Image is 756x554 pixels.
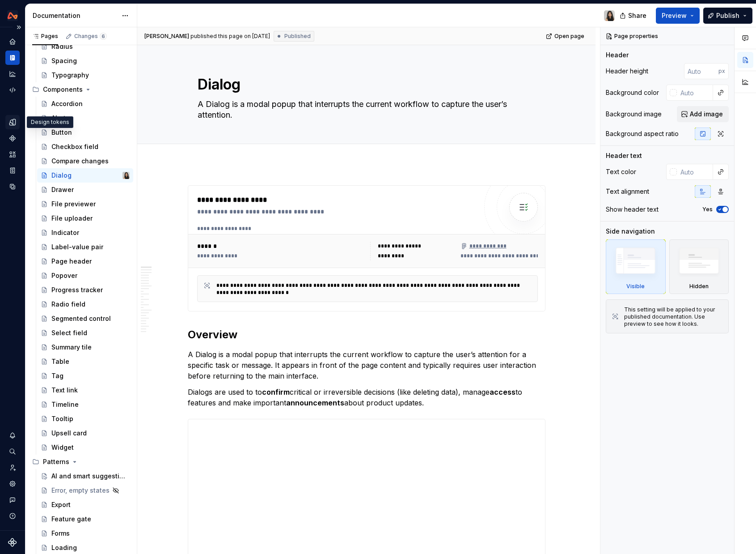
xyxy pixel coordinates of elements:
[188,328,545,342] h2: Overview
[37,283,133,297] a: Progress tracker
[37,183,133,197] a: Drawer
[37,397,133,412] a: Timeline
[51,185,74,194] div: Drawer
[51,543,77,552] div: Loading
[690,110,723,119] span: Add image
[286,398,344,407] strong: announcements
[51,386,78,395] div: Text link
[628,11,646,20] span: Share
[5,493,20,507] button: Contact support
[662,11,687,20] span: Preview
[606,151,642,160] div: Header text
[606,227,655,236] div: Side navigation
[5,460,20,475] a: Invite team
[615,8,652,24] button: Share
[51,371,63,380] div: Tag
[190,33,270,40] div: published this page on [DATE]
[122,172,130,179] img: Xiangjun
[702,206,713,213] label: Yes
[604,10,615,21] img: Xiangjun
[51,443,74,452] div: Widget
[51,414,73,423] div: Tooltip
[51,472,125,481] div: AI and smart suggestions
[669,239,729,294] div: Hidden
[5,179,20,194] a: Data sources
[5,115,20,129] a: Design tokens
[37,97,133,111] a: Accordion
[37,54,133,68] a: Spacing
[33,11,117,20] div: Documentation
[37,68,133,82] a: Typography
[51,214,93,223] div: File uploader
[43,457,69,466] div: Patterns
[51,343,92,352] div: Summary tile
[5,163,20,178] a: Storybook stories
[37,254,133,268] a: Page header
[606,51,629,60] div: Header
[8,538,17,547] svg: Supernova Logo
[689,283,709,290] div: Hidden
[656,8,700,24] button: Preview
[37,268,133,283] a: Popover
[51,486,110,495] div: Error, empty states
[37,383,133,397] a: Text link
[716,11,739,20] span: Publish
[703,8,752,24] button: Publish
[37,469,133,483] a: AI and smart suggestions
[37,326,133,340] a: Select field
[51,128,72,137] div: Button
[5,428,20,443] button: Notifications
[37,526,133,541] a: Forms
[37,39,133,54] a: Radius
[51,200,96,209] div: File previewer
[37,125,133,140] a: Button
[5,444,20,459] button: Search ⌘K
[606,205,659,214] div: Show header text
[51,529,70,538] div: Forms
[5,83,20,97] a: Code automation
[32,33,58,40] div: Pages
[606,187,649,196] div: Text alignment
[51,228,79,237] div: Indicator
[624,306,723,328] div: This setting will be applied to your published documentation. Use preview to see how it looks.
[37,369,133,383] a: Tag
[543,30,588,43] a: Open page
[5,51,20,65] a: Documentation
[5,34,20,49] a: Home
[51,56,77,65] div: Spacing
[100,33,107,40] span: 6
[5,477,20,491] div: Settings
[29,455,133,469] div: Patterns
[196,74,534,95] textarea: Dialog
[196,97,534,122] textarea: A Dialog is a modal popup that interrupts the current workflow to capture the user’s attention.
[51,157,109,166] div: Compare changes
[51,429,87,438] div: Upsell card
[626,283,645,290] div: Visible
[262,388,290,396] strong: confirm
[51,271,77,280] div: Popover
[51,500,71,509] div: Export
[606,110,662,119] div: Background image
[5,67,20,81] a: Analytics
[37,168,133,183] a: DialogXiangjun
[606,67,648,76] div: Header height
[554,33,584,40] span: Open page
[37,340,133,354] a: Summary tile
[37,240,133,254] a: Label-value pair
[51,243,103,251] div: Label-value pair
[37,512,133,526] a: Feature gate
[7,10,18,21] img: 0733df7c-e17f-4421-95a9-ced236ef1ff0.png
[188,387,545,408] p: Dialogs are used to to critical or irreversible decisions (like deleting data), manage to feature...
[51,314,111,323] div: Segmented control
[51,71,89,80] div: Typography
[74,33,107,40] div: Changes
[51,114,66,123] div: Alert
